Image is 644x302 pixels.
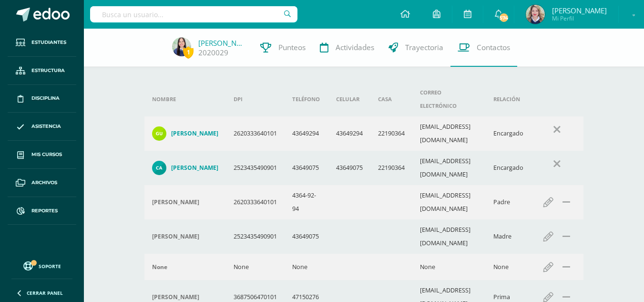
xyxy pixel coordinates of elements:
[31,151,62,158] span: Mis cursos
[552,6,607,15] span: [PERSON_NAME]
[486,116,531,151] td: Encargado
[477,42,510,52] span: Contactos
[8,113,76,141] a: Asistencia
[90,6,297,22] input: Busca un usuario...
[31,94,60,102] span: Disciplina
[412,116,486,151] td: [EMAIL_ADDRESS][DOMAIN_NAME]
[285,82,328,116] th: Teléfono
[183,46,194,58] span: 1
[526,5,545,24] img: c3ba4bc82f539d18ce1ea45118c47ae0.png
[285,254,328,280] td: None
[152,161,218,175] a: [PERSON_NAME]
[486,254,531,280] td: None
[152,126,166,141] img: f35a8c32dabd29827b6cb3db8ae31e72.png
[336,42,374,52] span: Actividades
[11,259,72,272] a: Soporte
[8,57,76,85] a: Estructura
[31,123,61,130] span: Asistencia
[152,233,199,240] h4: [PERSON_NAME]
[253,29,313,67] a: Punteos
[486,82,531,116] th: Relación
[152,263,218,271] div: None
[31,179,57,187] span: Archivos
[226,219,285,254] td: 2523435490901
[172,37,191,56] img: 72c4e9ccc69827b8901a91d54cf0b421.png
[152,161,166,175] img: f4a85d56a30e51840c6cfbef439e1534.png
[31,67,65,74] span: Estructura
[198,48,228,58] a: 2020029
[144,82,226,116] th: Nombre
[412,151,486,185] td: [EMAIL_ADDRESS][DOMAIN_NAME]
[450,29,517,67] a: Contactos
[278,42,306,52] span: Punteos
[226,185,285,219] td: 2620333640101
[285,185,328,219] td: 4364-92-94
[412,254,486,280] td: None
[285,151,328,185] td: 43649075
[412,185,486,219] td: [EMAIL_ADDRESS][DOMAIN_NAME]
[39,263,61,270] span: Soporte
[152,263,167,271] h4: None
[226,151,285,185] td: 2523435490901
[152,198,199,206] h4: [PERSON_NAME]
[226,82,285,116] th: DPI
[412,82,486,116] th: Correo electrónico
[328,151,370,185] td: 43649075
[381,29,450,67] a: Trayectoria
[226,116,285,151] td: 2620333640101
[328,116,370,151] td: 43649294
[486,151,531,185] td: Encargado
[328,82,370,116] th: Celular
[31,39,66,46] span: Estudiantes
[499,12,509,23] span: 574
[27,290,63,296] span: Cerrar panel
[152,293,218,301] div: Denísse Sosa
[152,126,218,141] a: [PERSON_NAME]
[152,233,218,240] div: Carina Estrada
[486,185,531,219] td: Padre
[370,151,412,185] td: 22190364
[8,197,76,225] a: Reportes
[171,164,218,172] h4: [PERSON_NAME]
[8,85,76,113] a: Disciplina
[8,141,76,169] a: Mis cursos
[285,116,328,151] td: 43649294
[198,38,246,48] a: [PERSON_NAME]
[152,198,218,206] div: Gustavo Mazariegos
[285,219,328,254] td: 43649075
[370,116,412,151] td: 22190364
[552,14,607,22] span: Mi Perfil
[486,219,531,254] td: Madre
[8,169,76,197] a: Archivos
[370,82,412,116] th: Casa
[31,207,58,215] span: Reportes
[313,29,381,67] a: Actividades
[412,219,486,254] td: [EMAIL_ADDRESS][DOMAIN_NAME]
[226,254,285,280] td: None
[152,293,199,301] h4: [PERSON_NAME]
[405,42,443,52] span: Trayectoria
[8,29,76,57] a: Estudiantes
[171,130,218,137] h4: [PERSON_NAME]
